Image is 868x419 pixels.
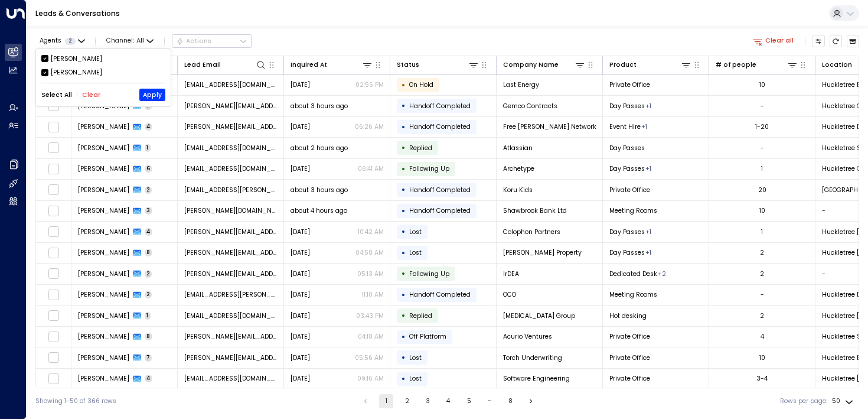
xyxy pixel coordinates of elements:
[51,68,102,77] div: [PERSON_NAME]
[41,92,72,99] button: Select All
[139,89,165,101] button: Apply
[41,68,165,77] div: [PERSON_NAME]
[82,92,100,99] button: Clear
[41,54,165,64] div: [PERSON_NAME]
[51,54,102,64] div: [PERSON_NAME]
